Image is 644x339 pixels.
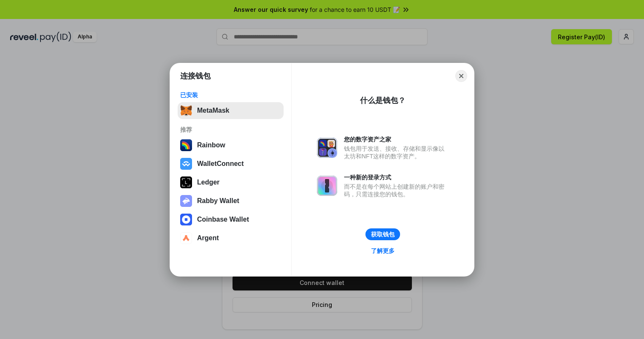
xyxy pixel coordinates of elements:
div: WalletConnect [197,160,244,168]
div: 您的数字资产之家 [344,136,449,143]
button: Rabby Wallet [178,193,284,209]
div: 一种新的登录方式 [344,174,449,181]
a: 了解更多 [366,245,400,256]
div: Rabby Wallet [197,197,239,205]
img: svg+xml,%3Csvg%20xmlns%3D%22http%3A%2F%2Fwww.w3.org%2F2000%2Fsvg%22%20fill%3D%22none%22%20viewBox... [317,176,337,196]
img: svg+xml,%3Csvg%20width%3D%22120%22%20height%3D%22120%22%20viewBox%3D%220%200%20120%20120%22%20fil... [180,139,192,151]
div: Rainbow [197,141,225,149]
button: WalletConnect [178,155,284,172]
button: Ledger [178,174,284,191]
img: svg+xml,%3Csvg%20xmlns%3D%22http%3A%2F%2Fwww.w3.org%2F2000%2Fsvg%22%20fill%3D%22none%22%20viewBox... [317,138,337,158]
img: svg+xml,%3Csvg%20xmlns%3D%22http%3A%2F%2Fwww.w3.org%2F2000%2Fsvg%22%20width%3D%2228%22%20height%3... [180,176,192,188]
div: Coinbase Wallet [197,216,249,223]
div: MetaMask [197,107,229,114]
div: 已安装 [180,91,281,99]
div: 钱包用于发送、接收、存储和显示像以太坊和NFT这样的数字资产。 [344,145,449,160]
img: svg+xml,%3Csvg%20width%3D%2228%22%20height%3D%2228%22%20viewBox%3D%220%200%2028%2028%22%20fill%3D... [180,158,192,170]
div: 什么是钱包？ [360,95,406,106]
h1: 连接钱包 [180,71,211,81]
div: 而不是在每个网站上创建新的账户和密码，只需连接您的钱包。 [344,183,449,198]
button: Close [455,70,467,82]
button: Argent [178,230,284,247]
button: Coinbase Wallet [178,211,284,228]
div: 推荐 [180,126,281,133]
button: MetaMask [178,102,284,119]
img: svg+xml,%3Csvg%20width%3D%2228%22%20height%3D%2228%22%20viewBox%3D%220%200%2028%2028%22%20fill%3D... [180,214,192,225]
button: Rainbow [178,137,284,154]
button: 获取钱包 [365,228,400,240]
div: Argent [197,234,219,242]
img: svg+xml,%3Csvg%20xmlns%3D%22http%3A%2F%2Fwww.w3.org%2F2000%2Fsvg%22%20fill%3D%22none%22%20viewBox... [180,195,192,207]
div: 获取钱包 [371,231,395,238]
img: svg+xml,%3Csvg%20fill%3D%22none%22%20height%3D%2233%22%20viewBox%3D%220%200%2035%2033%22%20width%... [180,105,192,117]
img: svg+xml,%3Csvg%20width%3D%2228%22%20height%3D%2228%22%20viewBox%3D%220%200%2028%2028%22%20fill%3D... [180,232,192,244]
div: Ledger [197,179,219,186]
div: 了解更多 [371,247,395,255]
